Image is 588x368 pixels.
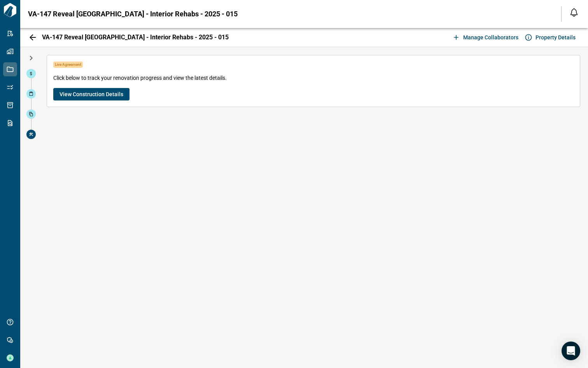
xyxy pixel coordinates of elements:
[523,31,579,44] button: Property Details
[53,88,129,100] button: View Construction Details
[42,33,229,41] span: VA-147 Reveal [GEOGRAPHIC_DATA] - Interior Rehabs - 2025 - 015
[28,10,238,18] span: VA-147 Reveal [GEOGRAPHIC_DATA] - Interior Rehabs - 2025 - 015
[53,62,83,68] span: Live Agreement
[535,33,576,41] span: Property Details
[562,342,580,360] div: Open Intercom Messenger
[53,74,227,82] span: Click below to track your renovation progress and view the latest details.
[463,33,518,41] span: Manage collaborators
[568,6,580,19] button: Open notification feed
[451,31,521,44] button: Manage collaborators
[59,90,123,98] span: View Construction Details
